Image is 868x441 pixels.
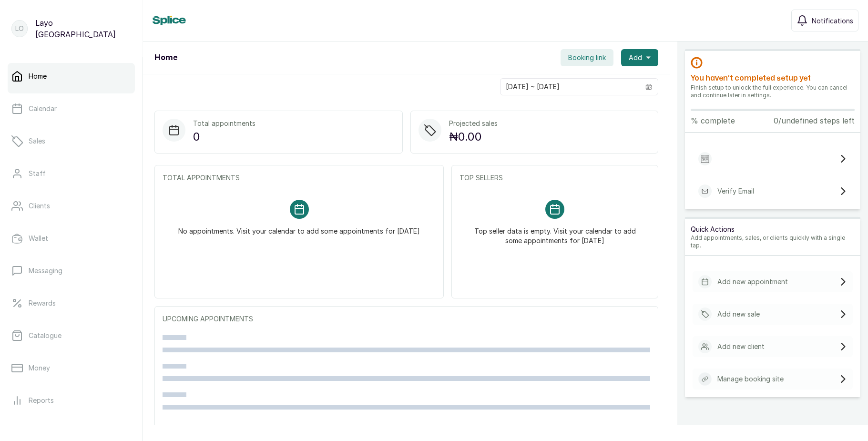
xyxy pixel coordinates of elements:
[621,49,658,66] button: Add
[791,10,858,31] button: Notifications
[717,309,760,319] p: Add new sale
[29,298,56,308] p: Rewards
[193,119,255,128] p: Total appointments
[471,219,639,246] p: Top seller data is empty. Visit your calendar to add some appointments for [DATE]
[8,257,135,284] a: Messaging
[717,374,784,384] p: Manage booking site
[29,266,62,276] p: Messaging
[8,193,135,219] a: Clients
[460,173,650,183] p: TOP SELLERS
[568,53,606,62] span: Booking link
[691,225,855,234] p: Quick Actions
[29,363,50,373] p: Money
[163,173,436,183] p: TOTAL APPOINTMENTS
[8,160,135,187] a: Staff
[154,52,177,63] h1: Home
[29,72,47,81] p: Home
[449,119,498,128] p: Projected sales
[29,104,57,113] p: Calendar
[29,136,45,146] p: Sales
[691,72,855,84] h2: You haven’t completed setup yet
[29,234,48,243] p: Wallet
[8,322,135,349] a: Catalogue
[29,169,46,178] p: Staff
[629,53,642,62] span: Add
[178,219,420,236] p: No appointments. Visit your calendar to add some appointments for [DATE]
[8,290,135,317] a: Rewards
[691,84,855,99] p: Finish setup to unlock the full experience. You can cancel and continue later in settings.
[163,314,650,324] p: UPCOMING APPOINTMENTS
[193,128,255,145] p: 0
[449,128,498,145] p: ₦0.00
[691,115,735,126] p: % complete
[812,16,853,26] span: Notifications
[8,95,135,122] a: Calendar
[774,115,855,126] p: 0/undefined steps left
[8,63,135,90] a: Home
[8,225,135,252] a: Wallet
[8,387,135,414] a: Reports
[717,277,788,287] p: Add new appointment
[8,355,135,381] a: Money
[35,17,131,40] p: Layo [GEOGRAPHIC_DATA]
[8,128,135,154] a: Sales
[15,24,24,33] p: LO
[29,201,50,211] p: Clients
[29,396,54,405] p: Reports
[561,49,613,66] button: Booking link
[29,331,61,340] p: Catalogue
[717,342,765,351] p: Add new client
[691,234,855,249] p: Add appointments, sales, or clients quickly with a single tap.
[645,83,652,90] svg: calendar
[717,186,754,196] p: Verify Email
[500,79,640,95] input: Select date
